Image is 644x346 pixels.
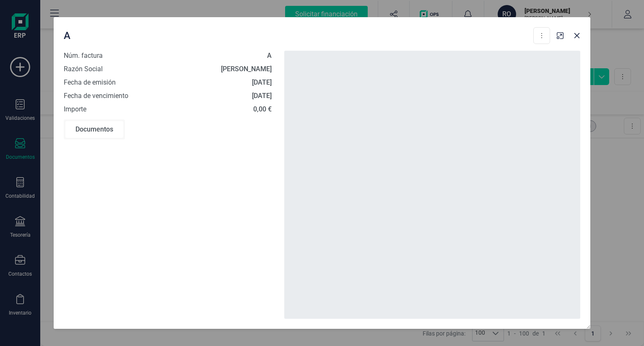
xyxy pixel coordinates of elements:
[252,78,272,86] strong: [DATE]
[64,64,103,74] span: Razón Social
[221,65,272,73] strong: [PERSON_NAME]
[64,104,86,114] span: Importe
[252,92,272,100] strong: [DATE]
[267,52,272,59] strong: A
[570,29,584,42] button: Close
[65,121,123,138] div: Documentos
[64,91,128,101] span: Fecha de vencimiento
[64,77,116,88] span: Fecha de emisión
[64,29,70,42] span: A
[253,105,272,113] strong: 0,00 €
[64,51,103,61] span: Núm. factura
